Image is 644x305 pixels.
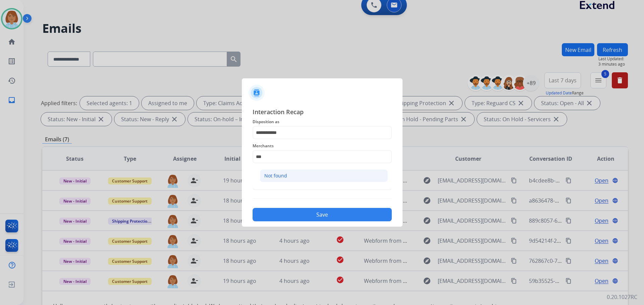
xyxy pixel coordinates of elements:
[253,208,392,221] button: Save
[249,85,265,101] img: contactIcon
[253,142,392,150] span: Merchants
[253,118,392,126] span: Disposition as
[264,172,287,179] div: Not found
[253,107,392,118] span: Interaction Recap
[607,293,637,301] p: 0.20.1027RC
